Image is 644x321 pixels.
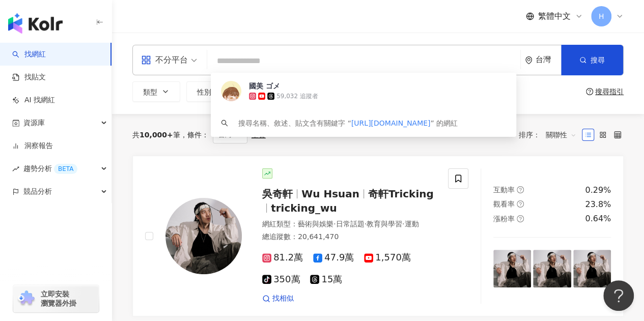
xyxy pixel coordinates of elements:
[404,220,418,228] span: 運動
[13,285,99,312] a: chrome extension立即安裝 瀏覽器外掛
[298,220,333,228] span: 藝術與娛樂
[132,81,180,102] button: 類型
[517,186,524,193] span: question-circle
[517,215,524,222] span: question-circle
[312,88,333,96] span: 互動率
[333,220,335,228] span: ·
[591,56,605,64] span: 搜尋
[585,199,611,210] div: 23.8%
[424,81,485,102] button: 更多篩選
[402,220,404,228] span: ·
[186,81,234,102] button: 性別
[132,156,624,316] a: KOL Avatar吳奇軒Wu Hsuan奇軒Trickingtricking_wu網紅類型：藝術與娛樂·日常話題·教育與學習·運動總追蹤數：20,641,47081.2萬47.9萬1,570萬...
[585,185,611,196] div: 0.29%
[595,87,624,96] div: 搜尋指引
[533,250,571,287] img: post-image
[262,232,436,242] div: 總追蹤數 ： 20,641,470
[367,220,402,228] span: 教育與學習
[262,274,300,285] span: 350萬
[313,252,354,263] span: 47.9萬
[573,250,611,287] img: post-image
[301,188,359,200] span: Wu Hsuan
[517,200,524,208] span: question-circle
[23,180,52,203] span: 競品分析
[180,131,209,139] span: 條件 ：
[271,202,337,214] span: tricking_wu
[525,56,533,64] span: environment
[493,215,515,223] span: 漲粉率
[12,49,46,60] a: search找網紅
[585,213,611,224] div: 0.64%
[54,164,77,174] div: BETA
[445,87,474,96] span: 更多篩選
[262,294,294,304] a: 找相似
[586,88,593,95] span: question-circle
[536,55,561,64] div: 台灣
[561,45,623,75] button: 搜尋
[538,11,571,22] span: 繁體中文
[546,127,576,143] span: 關聯性
[262,219,436,229] div: 網紅類型 ：
[368,188,434,200] span: 奇軒Tricking
[362,81,417,102] button: 觀看率
[16,290,36,307] img: chrome extension
[41,289,76,308] span: 立即安裝 瀏覽器外掛
[373,88,395,96] span: 觀看率
[12,95,55,105] a: AI 找網紅
[12,165,19,172] span: rise
[599,11,604,22] span: H
[251,131,266,139] div: 重置
[141,55,151,65] span: appstore
[493,250,531,287] img: post-image
[197,88,211,96] span: 性別
[12,141,53,151] a: 洞察報告
[310,274,342,285] span: 15萬
[603,280,634,311] iframe: Help Scout Beacon - Open
[23,157,77,180] span: 趨勢分析
[12,72,46,82] a: 找貼文
[493,186,515,194] span: 互動率
[272,294,294,304] span: 找相似
[519,127,582,143] div: 排序：
[262,188,293,200] span: 吳奇軒
[132,131,180,139] div: 共 筆
[301,81,356,102] button: 互動率
[364,220,366,228] span: ·
[8,13,63,34] img: logo
[240,81,295,102] button: 追蹤數
[262,252,303,263] span: 81.2萬
[335,220,364,228] span: 日常話題
[141,52,188,68] div: 不分平台
[165,198,242,274] img: KOL Avatar
[213,126,247,143] span: 台灣
[23,111,45,134] span: 資源庫
[139,131,173,139] span: 10,000+
[251,88,272,96] span: 追蹤數
[364,252,411,263] span: 1,570萬
[143,88,157,96] span: 類型
[493,200,515,208] span: 觀看率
